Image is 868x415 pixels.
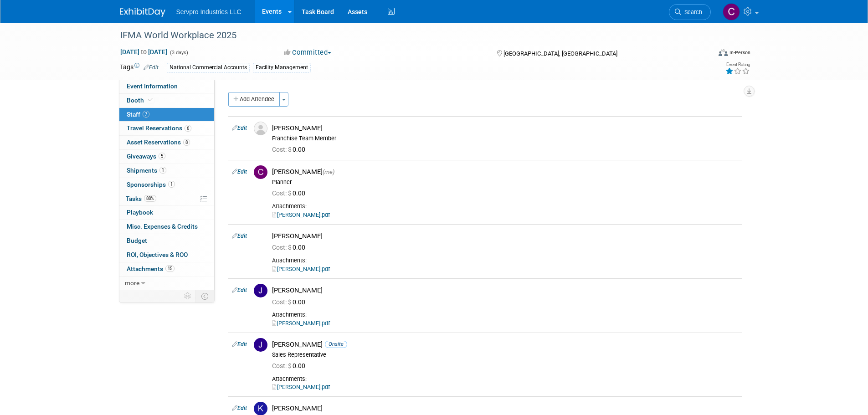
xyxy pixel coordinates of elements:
[180,290,196,302] td: Personalize Event Tab Strip
[168,181,175,188] span: 1
[120,48,168,56] span: [DATE] [DATE]
[719,49,728,56] img: Format-Inperson.png
[144,64,159,71] a: Edit
[139,48,148,56] span: to
[143,111,149,118] span: 7
[253,63,311,72] div: Facility Management
[232,405,247,411] a: Edit
[127,181,175,188] span: Sponsorships
[272,232,738,241] div: [PERSON_NAME]
[183,139,190,146] span: 8
[159,153,165,159] span: 5
[723,3,740,20] img: Chris Chassagneux
[669,4,711,20] a: Search
[119,262,214,276] a: Attachments15
[272,190,293,197] span: Cost: $
[127,223,198,230] span: Misc. Expenses & Credits
[119,277,214,290] a: more
[272,257,738,264] div: Attachments:
[272,244,309,251] span: 0.00
[232,125,247,131] a: Edit
[272,362,293,369] span: Cost: $
[127,167,166,174] span: Shipments
[272,244,293,251] span: Cost: $
[119,136,214,149] a: Asset Reservations8
[127,251,188,258] span: ROI, Objectives & ROO
[126,195,156,202] span: Tasks
[232,233,247,239] a: Edit
[119,80,214,93] a: Event Information
[272,168,738,176] div: [PERSON_NAME]
[185,125,191,132] span: 6
[254,338,267,352] img: J.jpg
[176,8,241,15] span: Servpro Industries LLC
[167,63,250,72] div: National Commercial Accounts
[272,375,738,383] div: Attachments:
[272,311,738,318] div: Attachments:
[127,153,165,160] span: Giveaways
[272,298,309,306] span: 0.00
[119,234,214,248] a: Budget
[254,284,267,297] img: J.jpg
[165,265,175,272] span: 15
[232,169,247,175] a: Edit
[272,190,309,197] span: 0.00
[323,169,334,175] span: (me)
[272,286,738,295] div: [PERSON_NAME]
[119,192,214,206] a: Tasks88%
[272,179,738,186] div: Planner
[272,351,738,359] div: Sales Representative
[127,138,190,146] span: Asset Reservations
[272,211,330,218] a: [PERSON_NAME].pdf
[169,50,188,56] span: (3 days)
[159,167,166,174] span: 1
[119,108,214,122] a: Staff7
[281,48,335,57] button: Committed
[681,9,702,15] span: Search
[119,248,214,262] a: ROI, Objectives & ROO
[272,124,738,133] div: [PERSON_NAME]
[254,165,267,179] img: C.jpg
[127,265,175,272] span: Attachments
[729,49,750,56] div: In-Person
[119,150,214,164] a: Giveaways5
[119,178,214,192] a: Sponsorships1
[119,94,214,108] a: Booth
[272,362,309,369] span: 0.00
[119,122,214,135] a: Travel Reservations6
[127,209,153,216] span: Playbook
[272,146,309,153] span: 0.00
[228,92,280,107] button: Add Attendee
[232,287,247,293] a: Edit
[272,404,738,413] div: [PERSON_NAME]
[254,122,267,135] img: Associate-Profile-5.png
[120,8,165,17] img: ExhibitDay
[125,279,139,287] span: more
[144,195,156,202] span: 88%
[127,82,178,90] span: Event Information
[325,341,347,348] span: Onsite
[117,27,697,44] div: IFMA World Workplace 2025
[725,62,750,67] div: Event Rating
[119,220,214,234] a: Misc. Expenses & Credits
[232,341,247,348] a: Edit
[272,203,738,210] div: Attachments:
[503,50,617,57] span: [GEOGRAPHIC_DATA], [GEOGRAPHIC_DATA]
[195,290,214,302] td: Toggle Event Tabs
[120,62,159,73] td: Tags
[127,124,191,132] span: Travel Reservations
[272,320,330,327] a: [PERSON_NAME].pdf
[272,340,738,349] div: [PERSON_NAME]
[127,237,147,244] span: Budget
[148,97,153,102] i: Booth reservation complete
[272,298,293,306] span: Cost: $
[657,47,751,61] div: Event Format
[127,97,154,104] span: Booth
[272,384,330,390] a: [PERSON_NAME].pdf
[119,206,214,220] a: Playbook
[272,266,330,272] a: [PERSON_NAME].pdf
[127,111,149,118] span: Staff
[272,146,293,153] span: Cost: $
[272,135,738,142] div: Franchise Team Member
[119,164,214,178] a: Shipments1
